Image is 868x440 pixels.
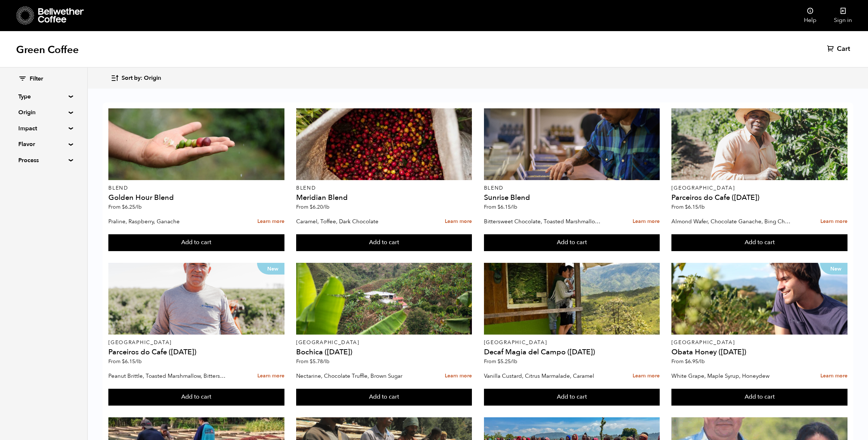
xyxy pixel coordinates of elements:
[445,214,472,230] a: Learn more
[445,368,472,384] a: Learn more
[671,234,847,251] button: Add to cart
[135,204,142,210] span: /lb
[671,216,791,227] p: Almond Wafer, Chocolate Ganache, Bing Cherry
[108,340,284,345] p: [GEOGRAPHIC_DATA]
[484,340,660,345] p: [GEOGRAPHIC_DATA]
[633,214,660,230] a: Learn more
[257,263,284,275] p: New
[671,358,705,365] span: From
[827,45,852,53] a: Cart
[484,389,660,406] button: Add to cart
[135,358,142,365] span: /lb
[484,358,517,365] span: From
[122,74,161,82] span: Sort by: Origin
[671,263,847,335] a: New
[108,348,284,356] h4: Parceiros do Cafe ([DATE])
[296,234,472,251] button: Add to cart
[484,348,660,356] h4: Decaf Magia del Campo ([DATE])
[30,75,43,83] span: Filter
[671,348,847,356] h4: Obata Honey ([DATE])
[498,204,517,210] bdi: 6.15
[685,204,688,210] span: $
[108,370,228,381] p: Peanut Brittle, Toasted Marshmallow, Bittersweet Chocolate
[498,358,500,365] span: $
[511,204,517,210] span: /lb
[310,204,313,210] span: $
[820,263,847,275] p: New
[685,358,688,365] span: $
[671,389,847,406] button: Add to cart
[296,348,472,356] h4: Bochica ([DATE])
[698,204,705,210] span: /lb
[296,370,416,381] p: Nectarine, Chocolate Truffle, Brown Sugar
[296,358,329,365] span: From
[511,358,517,365] span: /lb
[257,214,284,230] a: Learn more
[484,194,660,201] h4: Sunrise Blend
[484,204,517,210] span: From
[310,204,329,210] bdi: 6.20
[671,340,847,345] p: [GEOGRAPHIC_DATA]
[296,216,416,227] p: Caramel, Toffee, Dark Chocolate
[18,124,69,133] summary: Impact
[296,340,472,345] p: [GEOGRAPHIC_DATA]
[671,204,705,210] span: From
[257,368,284,384] a: Learn more
[111,70,161,87] button: Sort by: Origin
[18,156,69,165] summary: Process
[18,140,69,149] summary: Flavor
[685,204,705,210] bdi: 6.15
[484,370,604,381] p: Vanilla Custard, Citrus Marmalade, Caramel
[296,186,472,191] p: Blend
[323,204,329,210] span: /lb
[108,194,284,201] h4: Golden Hour Blend
[310,358,329,365] bdi: 5.78
[18,108,69,117] summary: Origin
[122,204,125,210] span: $
[685,358,705,365] bdi: 6.95
[108,263,284,335] a: New
[671,370,791,381] p: White Grape, Maple Syrup, Honeydew
[18,92,69,101] summary: Type
[310,358,313,365] span: $
[820,214,847,230] a: Learn more
[108,234,284,251] button: Add to cart
[671,194,847,201] h4: Parceiros do Cafe ([DATE])
[498,204,500,210] span: $
[296,389,472,406] button: Add to cart
[484,186,660,191] p: Blend
[296,194,472,201] h4: Meridian Blend
[498,358,517,365] bdi: 5.25
[671,186,847,191] p: [GEOGRAPHIC_DATA]
[108,358,142,365] span: From
[108,204,142,210] span: From
[484,216,604,227] p: Bittersweet Chocolate, Toasted Marshmallow, Candied Orange, Praline
[122,204,142,210] bdi: 6.25
[16,43,79,56] h1: Green Coffee
[323,358,329,365] span: /lb
[108,389,284,406] button: Add to cart
[296,204,329,210] span: From
[837,45,850,53] span: Cart
[108,186,284,191] p: Blend
[108,216,228,227] p: Praline, Raspberry, Ganache
[820,368,847,384] a: Learn more
[633,368,660,384] a: Learn more
[484,234,660,251] button: Add to cart
[698,358,705,365] span: /lb
[122,358,142,365] bdi: 6.15
[122,358,125,365] span: $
